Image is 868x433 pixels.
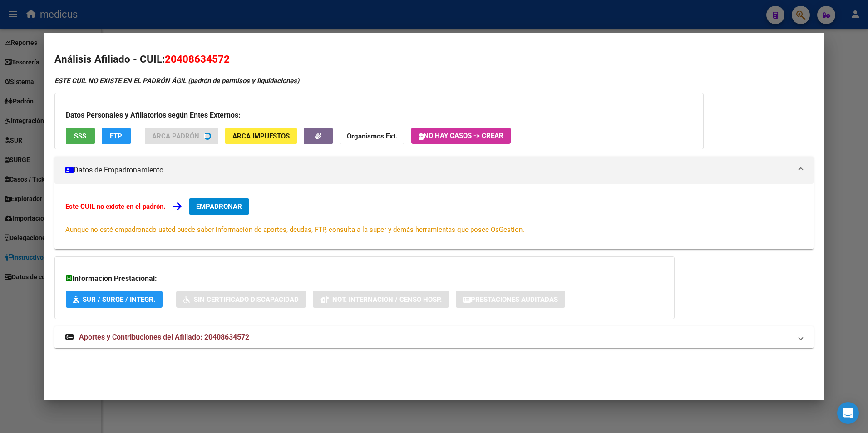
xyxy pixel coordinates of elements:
mat-panel-title: Datos de Empadronamiento [65,165,792,176]
button: Not. Internacion / Censo Hosp. [313,291,449,308]
span: ARCA Padrón [152,132,199,140]
button: ARCA Impuestos [225,128,297,144]
h3: Datos Personales y Afiliatorios según Entes Externos: [66,110,692,121]
strong: Organismos Ext. [347,132,397,140]
button: SSS [66,128,95,144]
span: Prestaciones Auditadas [471,295,558,304]
span: SSS [74,132,86,140]
button: No hay casos -> Crear [411,128,511,144]
span: ARCA Impuestos [232,132,290,140]
h3: Información Prestacional: [66,273,663,284]
span: SUR / SURGE / INTEGR. [83,295,155,304]
span: No hay casos -> Crear [419,132,503,140]
button: Sin Certificado Discapacidad [176,291,306,308]
button: Organismos Ext. [340,128,404,144]
mat-expansion-panel-header: Datos de Empadronamiento [54,157,814,184]
button: SUR / SURGE / INTEGR. [66,291,163,308]
span: Not. Internacion / Censo Hosp. [332,295,442,304]
button: FTP [102,128,131,144]
strong: Este CUIL no existe en el padrón. [65,202,165,211]
span: EMPADRONAR [196,202,242,211]
span: Aportes y Contribuciones del Afiliado: 20408634572 [79,333,249,341]
button: ARCA Padrón [145,128,218,144]
div: Datos de Empadronamiento [54,184,814,249]
button: Prestaciones Auditadas [456,291,565,308]
span: FTP [110,132,122,140]
div: Open Intercom Messenger [837,402,859,424]
mat-expansion-panel-header: Aportes y Contribuciones del Afiliado: 20408634572 [54,326,814,348]
span: Sin Certificado Discapacidad [194,295,299,304]
span: 20408634572 [165,53,230,65]
strong: ESTE CUIL NO EXISTE EN EL PADRÓN ÁGIL (padrón de permisos y liquidaciones) [54,77,299,85]
h2: Análisis Afiliado - CUIL: [54,52,814,67]
span: Aunque no esté empadronado usted puede saber información de aportes, deudas, FTP, consulta a la s... [65,226,524,234]
button: EMPADRONAR [189,198,249,215]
